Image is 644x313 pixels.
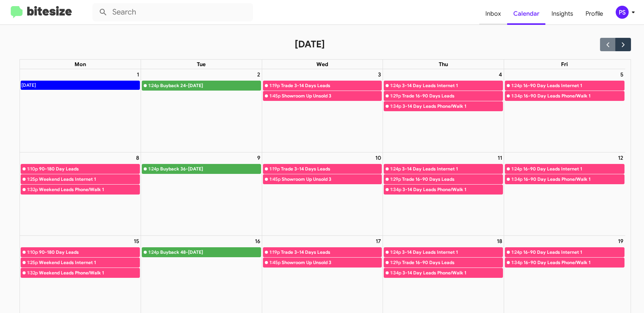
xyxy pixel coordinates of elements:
div: Trade 16-90 Days Leads [402,92,503,100]
div: 1:29p [390,175,401,183]
a: September 11, 2025 [496,152,504,163]
div: 1:34p [511,175,522,183]
div: 1:25p [27,259,38,266]
div: 1:34p [390,269,401,277]
div: 1:45p [269,259,281,266]
div: 3-14 Day Leads Internet 1 [402,248,503,256]
a: September 15, 2025 [132,236,141,247]
div: 1:24p [511,165,522,173]
div: 1:24p [390,248,401,256]
div: 16-90 Day Leads Internet 1 [523,82,624,89]
div: 3-14 Day Leads Phone/Walk 1 [402,269,503,277]
button: Previous month [600,38,616,51]
td: September 12, 2025 [504,152,625,235]
div: 1:45p [269,175,281,183]
div: 1:29p [390,92,401,100]
button: PS [609,6,636,19]
div: 1:25p [27,175,38,183]
a: Tuesday [195,60,207,69]
a: Insights [545,3,579,25]
div: 3-14 Day Leads Internet 1 [402,82,503,89]
div: 16-90 Day Leads Phone/Walk 1 [524,175,624,183]
div: Trade 3-14 Days Leads [281,82,382,89]
div: 1:45p [269,92,281,100]
div: 1:24p [390,82,401,89]
div: 1:24p [148,165,159,173]
a: September 5, 2025 [619,69,625,80]
div: 16-90 Day Leads Internet 1 [523,248,624,256]
a: September 8, 2025 [135,152,141,163]
a: Thursday [437,60,449,69]
div: Weekend Leads Phone/Walk 1 [39,186,140,193]
div: PS [616,6,629,19]
a: September 4, 2025 [497,69,504,80]
a: September 2, 2025 [256,69,262,80]
div: 3-14 Day Leads Phone/Walk 1 [402,102,503,110]
td: September 8, 2025 [20,152,141,235]
h2: [DATE] [295,38,325,50]
div: 1:32p [27,186,38,193]
div: 1:24p [148,248,159,256]
td: September 4, 2025 [383,69,504,152]
a: September 19, 2025 [617,236,625,247]
td: September 1, 2025 [20,69,141,152]
a: Wednesday [315,60,330,69]
div: Weekend Leads Phone/Walk 1 [39,269,140,277]
div: 16-90 Day Leads Phone/Walk 1 [524,259,624,266]
div: Buyback 24-[DATE] [160,82,261,89]
div: Showroom Up Unsold 3 [282,92,382,100]
div: 1:32p [27,269,38,277]
div: 1:29p [390,259,401,266]
div: 16-90 Day Leads Internet 1 [523,165,624,173]
div: 1:19p [269,248,280,256]
div: 1:24p [390,165,401,173]
div: Showroom Up Unsold 3 [282,175,382,183]
div: 16-90 Day Leads Phone/Walk 1 [524,92,624,100]
td: September 2, 2025 [141,69,262,152]
div: 1:24p [511,82,522,89]
a: September 10, 2025 [374,152,383,163]
button: Next month [615,38,631,51]
a: September 3, 2025 [376,69,383,80]
a: September 1, 2025 [135,69,141,80]
div: Showroom Up Unsold 3 [282,259,382,266]
div: Trade 3-14 Days Leads [281,165,382,173]
div: 1:10p [27,248,38,256]
a: Profile [579,3,609,25]
td: September 3, 2025 [262,69,383,152]
a: September 9, 2025 [256,152,262,163]
a: Calendar [507,3,545,25]
div: 1:24p [511,248,522,256]
a: September 12, 2025 [617,152,625,163]
div: Weekend Leads Internet 1 [39,175,140,183]
div: 90-180 Day Leads [39,165,140,173]
div: Weekend Leads Internet 1 [39,259,140,266]
div: 90-180 Day Leads [39,248,140,256]
div: 3-14 Day Leads Phone/Walk 1 [402,186,503,193]
a: Monday [73,60,88,69]
div: 1:24p [148,82,159,89]
div: Buyback 36-[DATE] [160,165,261,173]
div: 3-14 Day Leads Internet 1 [402,165,503,173]
td: September 9, 2025 [141,152,262,235]
a: Friday [560,60,569,69]
td: September 5, 2025 [504,69,625,152]
a: September 17, 2025 [374,236,383,247]
div: Trade 3-14 Days Leads [281,248,382,256]
td: September 11, 2025 [383,152,504,235]
div: 1:34p [511,92,522,100]
div: 1:19p [269,165,280,173]
a: September 16, 2025 [253,236,262,247]
div: Buyback 48-[DATE] [160,248,261,256]
div: 1:34p [511,259,522,266]
div: 1:34p [390,186,401,193]
a: September 18, 2025 [495,236,504,247]
div: 1:19p [269,82,280,89]
td: September 10, 2025 [262,152,383,235]
div: 1:34p [390,102,401,110]
a: Inbox [479,3,507,25]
